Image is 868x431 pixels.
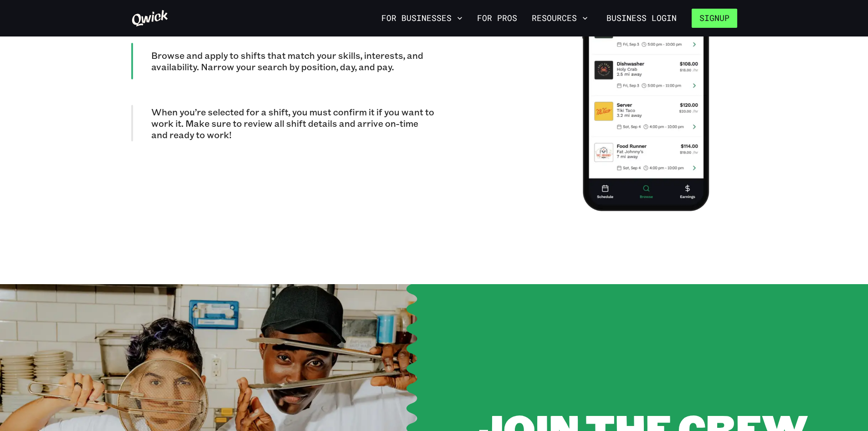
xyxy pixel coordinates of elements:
div: Browse and apply to shifts that match your skills, interests, and availability. Narrow your searc... [131,43,434,79]
a: For Pros [473,10,521,26]
button: For Businesses [378,10,466,26]
a: Business Login [599,9,684,28]
p: When you’re selected for a shift, you must confirm it if you want to work it. Make sure to review... [151,106,434,140]
button: Resources [528,10,591,26]
div: When you’re selected for a shift, you must confirm it if you want to work it. Make sure to review... [131,105,434,141]
p: Browse and apply to shifts that match your skills, interests, and availability. Narrow your searc... [151,50,434,73]
button: Signup [692,9,737,28]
